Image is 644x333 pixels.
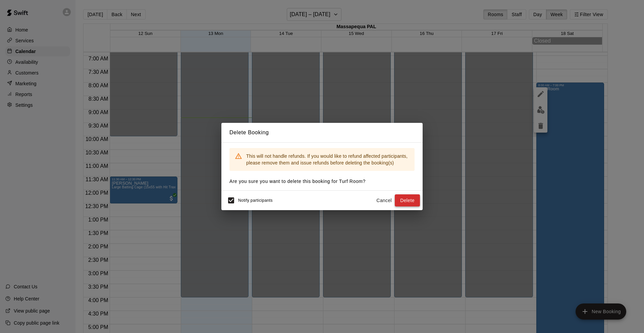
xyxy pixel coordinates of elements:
[229,178,415,185] p: Are you sure you want to delete this booking for Turf Room ?
[221,123,423,142] h2: Delete Booking
[238,198,273,203] span: Notify participants
[395,194,420,207] button: Delete
[246,150,409,169] div: This will not handle refunds. If you would like to refund affected participants, please remove th...
[373,194,395,207] button: Cancel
